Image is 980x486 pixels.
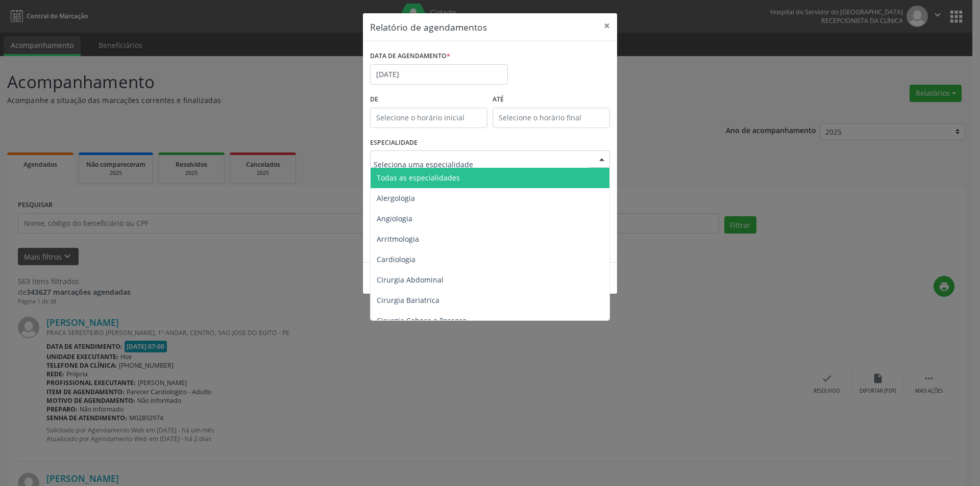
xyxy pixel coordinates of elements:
[370,48,450,64] label: DATA DE AGENDAMENTO
[370,20,487,34] h5: Relatório de agendamentos
[377,316,467,325] span: Cirurgia Cabeça e Pescoço
[377,254,415,264] span: Cardiologia
[597,13,617,38] button: Close
[370,64,508,85] input: Selecione uma data ou intervalo
[493,108,610,128] input: Selecione o horário final
[493,92,610,108] label: ATÉ
[370,135,418,151] label: ESPECIALIDADE
[370,92,487,108] label: De
[370,108,487,128] input: Selecione o horário inicial
[377,275,444,285] span: Cirurgia Abdominal
[374,154,589,174] input: Seleciona uma especialidade
[377,193,415,203] span: Alergologia
[377,295,439,305] span: Cirurgia Bariatrica
[377,234,419,244] span: Arritmologia
[377,173,460,183] span: Todas as especialidades
[377,214,412,223] span: Angiologia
